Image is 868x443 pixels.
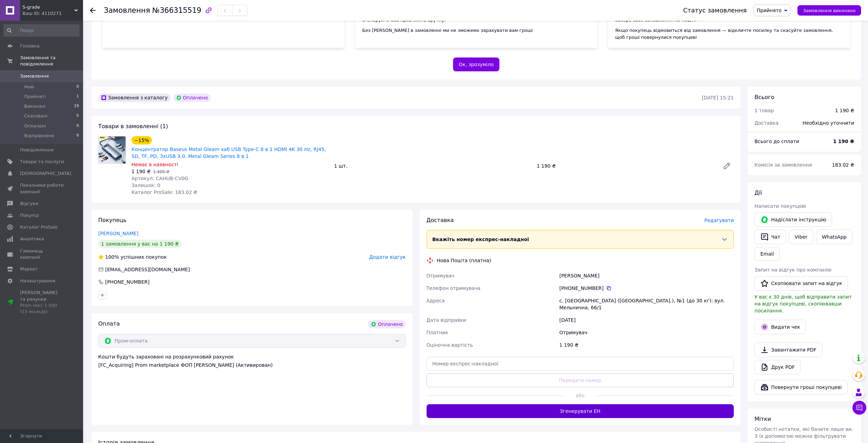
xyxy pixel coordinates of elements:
[755,212,832,227] button: Надіслати інструкцію
[755,189,762,196] span: Дії
[757,8,782,13] span: Прийнято
[755,247,780,261] button: Email
[755,120,778,126] span: Доставка
[98,240,182,248] div: 1 замовлення у вас на 1 190 ₴
[683,7,747,14] div: Статус замовлення
[76,133,79,139] span: 0
[832,162,854,168] span: 183.02 ₴
[24,113,48,119] span: Скасовані
[789,230,813,244] a: Viber
[76,113,79,119] span: 5
[755,380,848,395] button: Повернути гроші покупцеві
[435,257,493,264] div: Нова Пошта (платна)
[20,212,39,219] span: Покупці
[98,353,406,369] div: Кошти будуть зараховані на розрахунковий рахунок
[99,136,126,163] img: Концентратор Baseus Metal Gleam хаб USB Type-C 8 в 1 HDMI 4K 30 Hz, RJ45, SD, TF, PD, 3xUSB 3.0. ...
[24,123,46,129] span: Оплачені
[105,267,190,272] span: [EMAIL_ADDRESS][DOMAIN_NAME]
[427,317,466,323] span: Дата відправки
[833,139,854,144] b: 1 190 ₴
[755,203,806,209] span: Написати покупцеві
[20,224,57,230] span: Каталог ProSale
[803,8,856,13] span: Замовлення виконано
[131,176,188,181] span: Артикул: CAHUB-CV0G
[98,123,168,130] span: Товари в замовленні (1)
[432,237,529,242] span: Вкажіть номер експрес-накладної
[558,326,735,339] div: Отримувач
[755,162,812,168] span: Комісія за замовлення
[24,84,34,90] span: Нові
[755,360,801,374] a: Друк PDF
[20,43,39,49] span: Головна
[20,73,49,79] span: Замовлення
[427,298,445,303] span: Адреса
[131,183,161,188] span: Залишок: 0
[852,401,866,415] button: Чат з покупцем
[20,55,83,67] span: Замовлення та повідомлення
[558,294,735,314] div: с. [GEOGRAPHIC_DATA] ([GEOGRAPHIC_DATA].), №1 (до 30 кг): вул. Мельнична, 66/1
[755,108,774,113] span: 1 товар
[702,95,734,100] time: [DATE] 15:21
[131,147,326,159] a: Концентратор Baseus Metal Gleam хаб USB Type-C 8 в 1 HDMI 4K 30 Hz, RJ45, SD, TF, PD, 3xUSB 3.0. ...
[98,362,406,369] div: [FC_Acquiring] Prom marketplace ФОП [PERSON_NAME] (Активирован)
[20,278,55,284] span: Налаштування
[427,273,455,278] span: Отримувач
[90,7,95,14] div: Повернутися назад
[22,4,74,10] span: S-grade
[615,27,843,41] div: Якщо покупець відмовиться від замовлення — відкличте посилку та скасуйте замовлення, щоб гроші по...
[24,94,46,100] span: Прийняті
[20,182,64,195] span: Показники роботи компанії
[755,94,774,100] span: Всього
[131,136,152,144] div: −15%
[20,236,44,242] span: Аналітика
[798,115,858,131] div: Необхідно уточнити
[20,302,64,315] div: Prom мікс 1 000 (13 місяців)
[755,230,786,244] button: Чат
[152,6,201,15] span: №366315519
[427,357,734,371] input: Номер експрес-накладної
[755,267,831,273] span: Запит на відгук про компанію
[558,269,735,282] div: [PERSON_NAME]
[20,170,71,177] span: [DEMOGRAPHIC_DATA]
[427,330,448,335] span: Платник
[797,5,861,16] button: Замовлення виконано
[98,217,127,223] span: Покупець
[3,24,80,37] input: Пошук
[534,161,717,171] div: 1 190 ₴
[720,159,734,173] a: Редагувати
[104,278,150,285] div: [PHONE_NUMBER]
[24,133,54,139] span: Відправлено
[755,320,806,334] button: Видати чек
[104,6,150,15] span: Замовлення
[98,94,171,102] div: Замовлення з каталогу
[98,231,138,236] a: [PERSON_NAME]
[427,217,454,223] span: Доставка
[755,276,848,291] button: Скопіювати запит на відгук
[453,57,500,71] button: Ок, зрозуміло
[755,416,771,422] span: Мітки
[559,285,734,292] div: [PHONE_NUMBER]
[131,189,197,195] span: Каталог ProSale: 183.02 ₴
[98,254,167,260] div: успішних покупок
[565,392,595,399] span: або
[76,123,79,129] span: 0
[173,94,211,102] div: Оплачено
[704,218,734,223] span: Редагувати
[558,314,735,326] div: [DATE]
[24,103,46,109] span: Виконані
[816,230,852,244] a: WhatsApp
[20,266,38,272] span: Маркет
[558,339,735,351] div: 1 190 ₴
[427,285,481,291] span: Телефон отримувача
[20,248,64,260] span: Гаманець компанії
[362,27,590,34] div: Без [PERSON_NAME] в замовленні ми не зможемо зарахувати вам гроші
[20,147,54,153] span: Повідомлення
[131,162,178,167] span: Немає в наявності
[76,84,79,90] span: 0
[76,94,79,100] span: 1
[105,254,119,260] span: 100%
[153,169,169,174] span: 1 400 ₴
[131,169,150,174] span: 1 190 ₴
[835,107,854,114] div: 1 190 ₴
[368,320,405,328] div: Оплачено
